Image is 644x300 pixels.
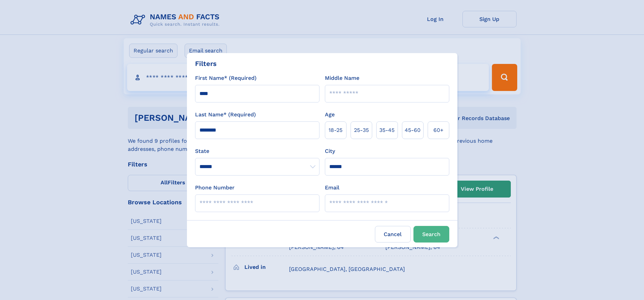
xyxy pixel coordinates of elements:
span: 35‑45 [379,126,395,134]
label: Age [325,111,335,119]
label: Cancel [375,226,411,243]
div: Filters [195,59,217,69]
button: Search [413,226,449,243]
label: Middle Name [325,74,359,82]
span: 18‑25 [329,126,342,134]
label: Last Name* (Required) [195,111,256,119]
span: 45‑60 [405,126,421,134]
span: 60+ [433,126,444,134]
label: Email [325,184,339,192]
label: First Name* (Required) [195,74,257,82]
span: 25‑35 [354,126,369,134]
label: City [325,147,335,155]
label: State [195,147,319,155]
label: Phone Number [195,184,235,192]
